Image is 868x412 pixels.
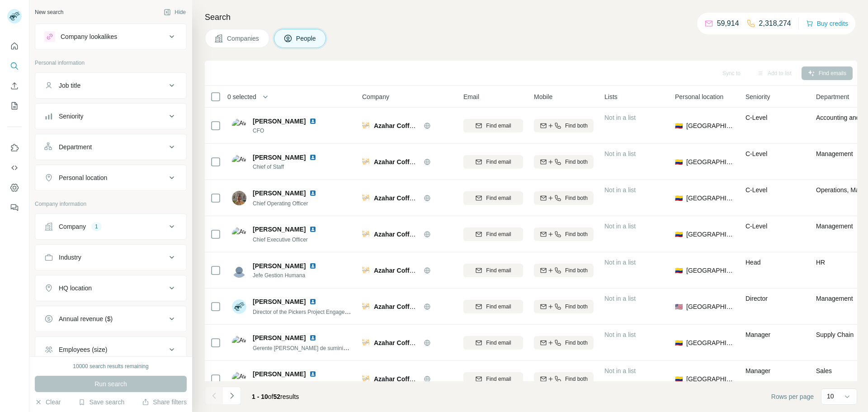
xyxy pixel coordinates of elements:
[296,34,317,43] span: People
[463,372,523,386] button: Find email
[565,375,588,383] span: Find both
[816,223,853,230] span: Management
[227,34,260,43] span: Companies
[565,303,588,311] span: Find both
[253,271,320,279] span: Jefe Gestion Humana
[759,18,791,29] p: 2,318,274
[35,105,186,127] button: Seniority
[686,374,735,384] span: [GEOGRAPHIC_DATA]
[362,194,369,202] img: Logo of Azahar Coffee Company
[59,222,86,231] div: Company
[374,122,447,129] span: Azahar Coffee Company
[604,331,636,338] span: Not in a list
[253,369,306,379] span: [PERSON_NAME]
[745,331,770,338] span: Manager
[253,333,306,342] span: [PERSON_NAME]
[816,150,853,157] span: Management
[7,140,22,156] button: Use Surfe on LinkedIn
[463,191,523,205] button: Find email
[486,303,511,311] span: Find email
[35,308,186,330] button: Annual revenue ($)
[534,155,594,169] button: Find both
[35,136,186,158] button: Department
[745,114,767,121] span: C-Level
[35,216,186,237] button: Company1
[806,17,848,30] button: Buy credits
[534,300,594,313] button: Find both
[61,32,117,41] div: Company lookalikes
[745,295,768,302] span: Director
[686,230,735,239] span: [GEOGRAPHIC_DATA]
[253,381,334,388] span: Administradora de punto de venta
[309,298,316,305] img: LinkedIn logo
[816,295,853,302] span: Management
[362,122,369,129] img: Logo of Azahar Coffee Company
[604,367,636,374] span: Not in a list
[253,200,308,207] span: Chief Operating Officer
[253,153,306,162] span: [PERSON_NAME]
[374,231,447,238] span: Azahar Coffee Company
[73,362,148,370] div: 10000 search results remaining
[7,98,22,114] button: My lists
[686,194,735,203] span: [GEOGRAPHIC_DATA]
[745,150,767,157] span: C-Level
[274,393,281,400] span: 52
[7,199,22,216] button: Feedback
[604,223,636,230] span: Not in a list
[35,75,186,96] button: Job title
[604,295,636,302] span: Not in a list
[486,230,511,238] span: Find email
[253,117,306,126] span: [PERSON_NAME]
[7,78,22,94] button: Enrich CSV
[374,158,447,166] span: Azahar Coffee Company
[604,92,618,101] span: Lists
[534,92,552,101] span: Mobile
[816,259,825,266] span: HR
[374,303,447,310] span: Azahar Coffee Company
[268,393,274,400] span: of
[362,158,369,166] img: Logo of Azahar Coffee Company
[35,167,186,189] button: Personal location
[253,189,306,198] span: [PERSON_NAME]
[91,223,102,231] div: 1
[463,92,479,101] span: Email
[227,92,256,101] span: 0 selected
[675,374,683,384] span: 🇨🇴
[374,267,447,274] span: Azahar Coffee Company
[309,226,316,233] img: LinkedIn logo
[362,339,369,346] img: Logo of Azahar Coffee Company
[604,150,636,157] span: Not in a list
[745,367,770,374] span: Manager
[745,259,760,266] span: Head
[59,284,92,293] div: HQ location
[717,18,739,29] p: 59,914
[374,194,447,202] span: Azahar Coffee Company
[534,336,594,350] button: Find both
[253,261,306,270] span: [PERSON_NAME]
[604,114,636,121] span: Not in a list
[565,339,588,347] span: Find both
[253,297,306,306] span: [PERSON_NAME]
[309,262,316,270] img: LinkedIn logo
[374,375,447,383] span: Azahar Coffee Company
[362,231,369,238] img: Logo of Azahar Coffee Company
[675,121,683,130] span: 🇨🇴
[252,393,299,400] span: results
[686,121,735,130] span: [GEOGRAPHIC_DATA]
[604,186,636,194] span: Not in a list
[232,155,246,169] img: Avatar
[35,26,186,47] button: Company lookalikes
[486,339,511,347] span: Find email
[253,163,320,171] span: Chief of Staff
[232,118,246,133] img: Avatar
[232,299,246,314] img: Avatar
[565,122,588,130] span: Find both
[142,398,187,407] button: Share filters
[7,58,22,74] button: Search
[675,266,683,275] span: 🇨🇴
[565,158,588,166] span: Find both
[675,194,683,203] span: 🇨🇴
[253,344,352,351] span: Gerente [PERSON_NAME] de suministro
[745,92,770,101] span: Seniority
[362,92,389,101] span: Company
